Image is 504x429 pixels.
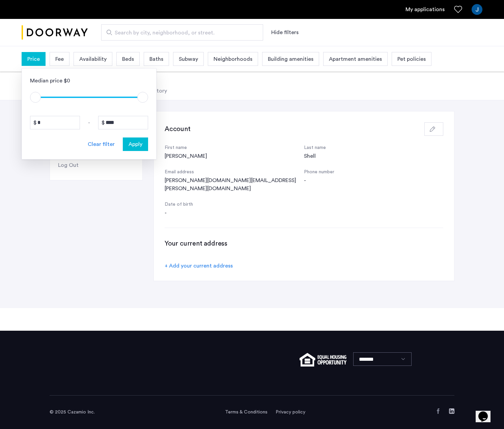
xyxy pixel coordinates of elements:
[268,55,313,63] span: Building amenities
[30,77,148,85] div: Median price $0
[22,20,88,45] img: logo
[88,140,115,148] div: Clear filter
[50,410,95,414] span: © 2025 Cazamio Inc.
[22,20,88,45] a: Cazamio logo
[30,97,148,98] ngx-slider: ngx-slider
[329,55,382,63] span: Apartment amenities
[30,92,41,103] span: ngx-slider
[101,24,263,41] input: Apartment Search
[115,29,244,37] span: Search by city, neighborhood, or street.
[79,55,107,63] span: Availability
[271,28,299,36] button: Show or hide filters
[472,4,482,15] img: user
[476,402,497,422] iframe: chat widget
[397,55,426,63] span: Pet policies
[436,408,441,414] a: Facebook
[225,409,268,415] a: Terms and conditions
[405,5,445,14] a: My application
[27,55,40,63] span: Price
[88,119,90,127] span: -
[137,92,148,103] span: ngx-slider-max
[214,55,252,63] span: Neighborhoods
[122,55,134,63] span: Beds
[98,116,148,129] input: Price to
[55,55,64,63] span: Fee
[300,353,346,367] img: equal-housing.png
[129,140,142,148] span: Apply
[179,55,198,63] span: Subway
[449,408,454,414] a: LinkedIn
[149,55,163,63] span: Baths
[30,116,80,129] input: Price from
[123,137,148,151] button: button
[353,352,412,366] select: Language select
[276,409,305,415] a: Privacy policy
[454,5,462,14] a: Favorites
